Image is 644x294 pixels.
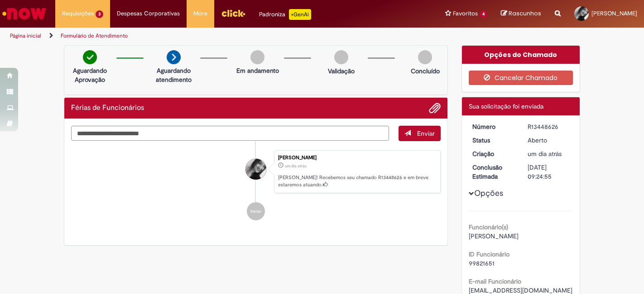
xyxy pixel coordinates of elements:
[469,259,495,267] span: 99821651
[278,174,436,188] p: [PERSON_NAME]! Recebemos seu chamado R13448626 e em breve estaremos atuando.
[62,9,94,18] span: Requisições
[501,9,541,18] a: Rascunhos
[528,136,570,145] div: Aberto
[96,10,103,18] span: 3
[236,66,279,75] p: Em andamento
[71,126,389,141] textarea: Digite sua mensagem aqui...
[334,50,348,64] img: img-circle-grey.png
[528,149,570,158] div: 26/08/2025 14:24:50
[509,9,541,18] span: Rascunhos
[466,163,521,181] dt: Conclusão Estimada
[462,46,580,64] div: Opções do Chamado
[1,5,48,23] img: ServiceNow
[417,129,435,138] span: Enviar
[469,223,508,231] b: Funcionário(s)
[528,122,570,131] div: R13448626
[259,9,311,20] div: Padroniza
[429,102,441,114] button: Adicionar anexos
[71,104,144,112] h2: Férias de Funcionários Histórico de tíquete
[83,50,97,64] img: check-circle-green.png
[469,250,509,258] b: ID Funcionário
[591,9,637,17] span: [PERSON_NAME]
[117,9,180,18] span: Despesas Corporativas
[528,163,570,181] div: [DATE] 09:24:55
[193,9,207,18] span: More
[61,32,128,39] a: Formulário de Atendimento
[7,28,423,44] ul: Trilhas de página
[68,66,112,84] p: Aguardando Aprovação
[469,71,573,85] button: Cancelar Chamado
[466,136,521,145] dt: Status
[480,10,487,18] span: 4
[411,66,440,76] p: Concluído
[71,150,441,194] li: Gabriela Raquel Fonseca
[250,50,264,64] img: img-circle-grey.png
[469,277,521,285] b: E-mail Funcionário
[221,6,245,20] img: click_logo_yellow_360x200.png
[10,32,41,39] a: Página inicial
[328,66,355,76] p: Validação
[418,50,432,64] img: img-circle-grey.png
[278,155,436,161] div: [PERSON_NAME]
[245,159,266,180] div: Gabriela Raquel Fonseca
[167,50,181,64] img: arrow-next.png
[466,149,521,158] dt: Criação
[152,66,196,84] p: Aguardando atendimento
[528,150,562,158] time: 26/08/2025 14:24:50
[469,102,543,110] span: Sua solicitação foi enviada
[528,150,562,158] span: um dia atrás
[71,141,441,230] ul: Histórico de tíquete
[469,232,519,240] span: [PERSON_NAME]
[466,122,521,131] dt: Número
[289,9,311,20] p: +GenAi
[285,163,307,169] time: 26/08/2025 14:24:50
[285,163,307,169] span: um dia atrás
[399,126,441,141] button: Enviar
[453,9,478,18] span: Favoritos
